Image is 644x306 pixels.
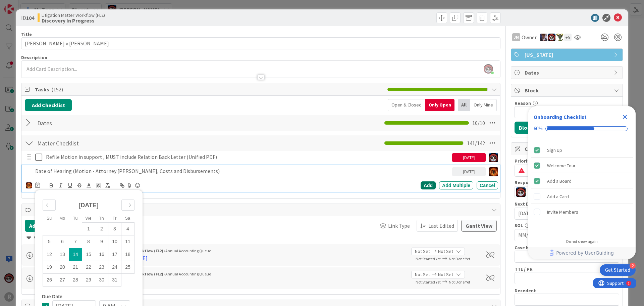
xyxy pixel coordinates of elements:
button: Block [515,122,537,134]
td: Friday, 10/31/2025 12:00 PM [108,273,121,286]
small: Tu [73,216,78,221]
div: All [458,99,470,111]
td: Tuesday, 10/07/2025 12:00 PM [69,235,82,248]
div: Welcome Tour [547,162,576,170]
td: Thursday, 10/02/2025 12:00 PM [95,222,108,235]
div: Children [26,234,495,241]
span: ( 152 ) [51,86,63,93]
div: Priority [515,159,619,163]
small: Th [99,216,104,221]
p: Refile Motion in support , MUST include Relation Back Letter (Unified PDF) [46,153,449,161]
img: efyPljKj6gaW2F5hrzZcLlhqqXRxmi01.png [484,64,493,74]
td: Thursday, 10/23/2025 12:00 PM [95,261,108,273]
div: Welcome Tour is complete. [531,158,633,173]
span: Not Done Yet [449,279,470,285]
input: MM/DD/YYYY [518,229,615,241]
div: Only Open [425,99,454,111]
small: Sa [125,216,130,221]
div: Open & Closed [388,99,425,111]
span: 10 / 10 [472,119,485,127]
div: Get Started [605,267,630,273]
img: NC [556,34,563,41]
small: Su [47,216,52,221]
div: Sign Up [547,146,562,154]
div: 60% [534,126,543,132]
input: Add Checklist... [35,137,186,149]
div: + 5 [564,34,572,41]
img: ML [540,34,547,41]
span: Last Edited [428,222,454,230]
label: Case Number [515,245,543,251]
span: Dates [525,69,610,77]
div: Checklist items [528,140,636,234]
div: Close Checklist [620,112,630,122]
span: Annual Accounting Queue [165,248,211,253]
button: Gantt View [461,220,497,232]
b: 104 [26,14,34,21]
td: Friday, 10/24/2025 12:00 PM [108,261,121,273]
small: Mo [59,216,65,221]
div: Open Get Started checklist, remaining modules: 2 [600,264,636,276]
span: Not Started Yet [416,279,441,285]
td: Friday, 10/10/2025 12:00 PM [108,235,121,248]
img: TR [26,182,32,188]
td: Tuesday, 10/28/2025 12:00 PM [69,273,82,286]
td: Thursday, 10/09/2025 12:00 PM [95,235,108,248]
div: Add a Board [547,177,572,185]
div: Add a Card [547,192,569,201]
img: MR [35,250,44,260]
div: SOL [515,223,619,228]
div: Onboarding Checklist [534,113,587,121]
td: Friday, 10/03/2025 12:00 PM [108,222,121,235]
span: Support [14,1,31,9]
span: [US_STATE] [525,51,610,59]
span: ID [21,14,34,22]
div: Invite Members [547,208,578,216]
div: Checklist Container [528,106,636,259]
td: Selected. Tuesday, 10/14/2025 12:00 PM [69,248,82,261]
div: Footer [528,247,636,259]
div: 1 [35,3,37,8]
small: We [85,216,91,221]
span: Link Type [388,222,410,230]
span: Description [21,54,47,60]
div: Next Deadline [515,202,619,206]
div: Checklist progress: 60% [534,126,630,132]
td: Thursday, 10/16/2025 12:00 PM [95,248,108,261]
span: Tasks [35,85,384,93]
div: Move forward to switch to the next month. [121,200,135,211]
label: Title [21,31,32,37]
label: Decedent [515,288,536,294]
span: Block [525,86,610,94]
div: Only Mine [470,99,497,111]
span: Not Set [438,271,453,278]
td: Wednesday, 10/15/2025 12:00 PM [82,248,95,261]
button: Last Edited [417,220,458,232]
div: Add a Board is complete. [531,174,633,188]
img: TR [489,167,498,176]
td: Sunday, 10/26/2025 12:00 PM [43,273,56,286]
img: JS [489,153,498,162]
span: Links [35,206,488,214]
button: Add Checklist [25,99,72,111]
div: [DATE] [452,153,486,162]
span: Annual Accounting Queue [165,271,211,276]
div: [DATE] [452,167,486,176]
span: Due Date [42,294,62,299]
div: 2 [630,263,636,269]
td: Saturday, 10/11/2025 12:00 PM [121,235,135,248]
td: Thursday, 10/30/2025 12:00 PM [95,273,108,286]
td: Tuesday, 10/21/2025 12:00 PM [69,261,82,273]
span: Not Started Yet [416,256,441,261]
div: Sign Up is complete. [531,143,633,158]
div: Add Multiple [439,181,473,189]
img: MR [35,273,44,283]
td: Saturday, 10/04/2025 12:00 PM [121,222,135,235]
span: Litigation Matter Workflow (FL2) [42,12,105,18]
img: JS [516,187,526,197]
span: Not Done Yet [449,256,470,261]
label: TTE / PR [515,266,533,272]
div: Add a Card is incomplete. [531,189,633,204]
img: JS [548,34,555,41]
div: Move backward to switch to the previous month. [43,200,56,211]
